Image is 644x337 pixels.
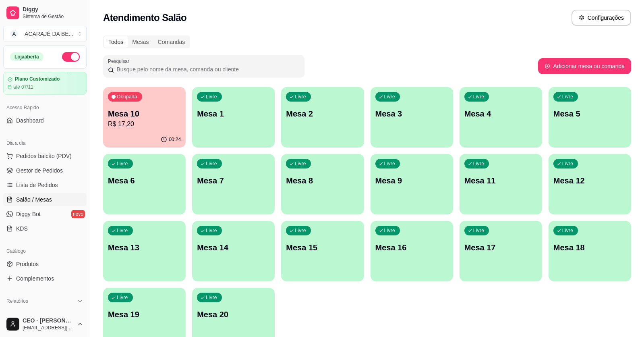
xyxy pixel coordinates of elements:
label: Pesquisar [108,58,132,64]
button: CEO - [PERSON_NAME][EMAIL_ADDRESS][DOMAIN_NAME] [3,314,87,334]
p: Mesa 9 [375,175,448,186]
p: Mesa 17 [464,242,537,253]
a: Lista de Pedidos [3,179,87,191]
p: Mesa 16 [375,242,448,253]
a: Salão / Mesas [3,193,87,206]
span: Relatórios [6,298,28,304]
p: 00:24 [169,136,181,143]
p: Mesa 13 [108,242,181,253]
p: Livre [117,227,128,234]
span: Salão / Mesas [16,196,52,204]
p: Mesa 20 [197,309,270,320]
div: Dia a dia [3,137,87,150]
p: Ocupada [117,94,137,100]
p: Livre [562,227,574,234]
button: LivreMesa 12 [549,154,631,214]
button: LivreMesa 3 [371,87,453,148]
a: Relatórios de vendas [3,308,87,320]
button: LivreMesa 8 [281,154,364,214]
a: Plano Customizadoaté 07/11 [3,72,87,95]
button: Alterar Status [62,52,80,62]
span: Lista de Pedidos [16,181,58,189]
a: Diggy Botnovo [3,208,87,221]
p: Livre [562,160,574,167]
p: Livre [562,94,574,100]
a: DiggySistema de Gestão [3,3,87,23]
button: LivreMesa 7 [192,154,275,214]
p: Livre [206,227,217,234]
button: LivreMesa 9 [371,154,453,214]
span: Diggy [23,6,83,13]
button: LivreMesa 4 [460,87,542,148]
button: Adicionar mesa ou comanda [538,58,631,74]
p: Mesa 6 [108,175,181,186]
button: LivreMesa 13 [103,221,186,281]
button: LivreMesa 6 [103,154,186,214]
p: Mesa 15 [286,242,359,253]
span: Pedidos balcão (PDV) [16,152,72,160]
p: Livre [206,94,217,100]
button: LivreMesa 1 [192,87,275,148]
p: Mesa 11 [464,175,537,186]
span: Produtos [16,260,39,268]
input: Pesquisar [114,65,300,73]
span: KDS [16,225,28,233]
button: OcupadaMesa 10R$ 17,2000:24 [103,87,186,148]
p: Livre [206,160,217,167]
p: R$ 17,20 [108,119,181,129]
p: Livre [295,227,306,234]
div: Todos [104,36,128,48]
p: Mesa 8 [286,175,359,186]
p: Livre [473,94,485,100]
h2: Atendimento Salão [103,11,186,24]
p: Livre [384,227,396,234]
button: LivreMesa 5 [549,87,631,148]
p: Mesa 14 [197,242,270,253]
button: LivreMesa 2 [281,87,364,148]
span: Relatórios de vendas [16,310,69,318]
p: Mesa 7 [197,175,270,186]
button: LivreMesa 16 [371,221,453,281]
p: Livre [384,94,396,100]
p: Livre [117,160,128,167]
span: Diggy Bot [16,210,41,218]
div: Acesso Rápido [3,101,87,114]
div: Comandas [153,36,190,48]
p: Livre [384,160,396,167]
article: até 07/11 [13,84,33,90]
p: Mesa 4 [464,108,537,119]
p: Mesa 1 [197,108,270,119]
p: Mesa 2 [286,108,359,119]
p: Livre [295,160,306,167]
span: Complementos [16,275,54,283]
button: LivreMesa 18 [549,221,631,281]
button: LivreMesa 17 [460,221,542,281]
button: Pedidos balcão (PDV) [3,150,87,162]
p: Livre [473,227,485,234]
span: A [10,30,18,38]
span: Dashboard [16,116,44,125]
button: LivreMesa 14 [192,221,275,281]
a: KDS [3,222,87,235]
article: Plano Customizado [15,76,60,82]
p: Mesa 19 [108,309,181,320]
p: Mesa 18 [553,242,626,253]
div: ACARAJÉ DA BE ... [25,30,73,38]
p: Mesa 10 [108,108,181,119]
div: Mesas [128,36,153,48]
button: Select a team [3,26,87,42]
div: Loja aberta [10,52,43,61]
span: CEO - [PERSON_NAME] [23,317,74,325]
p: Livre [295,94,306,100]
p: Mesa 5 [553,108,626,119]
p: Livre [206,294,217,301]
a: Gestor de Pedidos [3,164,87,177]
button: Configurações [572,10,631,26]
a: Complementos [3,272,87,285]
button: LivreMesa 11 [460,154,542,214]
p: Mesa 12 [553,175,626,186]
span: [EMAIL_ADDRESS][DOMAIN_NAME] [23,325,74,331]
p: Livre [473,160,485,167]
button: LivreMesa 15 [281,221,364,281]
a: Dashboard [3,114,87,127]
